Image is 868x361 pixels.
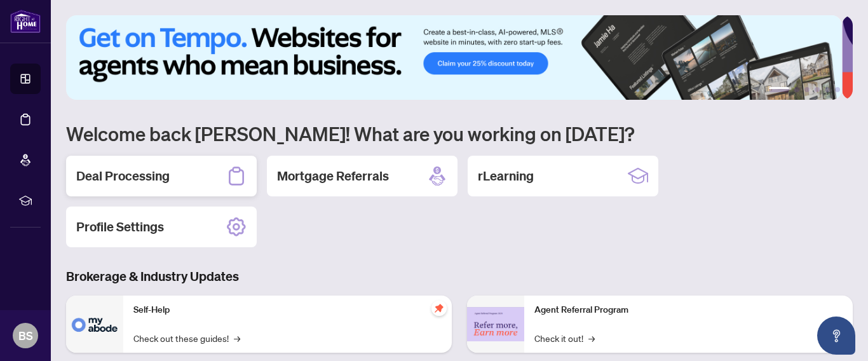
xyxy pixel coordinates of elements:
a: Check out these guides!→ [133,331,240,345]
h2: Deal Processing [76,167,170,185]
button: 5 [825,87,830,92]
button: Open asap [817,317,855,355]
a: Check it out!→ [534,331,595,345]
button: 2 [794,87,799,92]
h2: Profile Settings [76,218,164,236]
p: Self-Help [133,303,442,317]
span: pushpin [431,301,447,316]
h2: Mortgage Referrals [277,167,389,185]
span: → [588,331,595,345]
h1: Welcome back [PERSON_NAME]! What are you working on [DATE]? [66,121,853,146]
span: BS [18,327,33,344]
img: Agent Referral Program [467,307,524,342]
img: Self-Help [66,296,123,353]
h3: Brokerage & Industry Updates [66,268,853,285]
button: 6 [835,87,840,92]
button: 3 [804,87,810,92]
img: Slide 0 [66,15,842,100]
h2: rLearning [478,167,534,185]
p: Agent Referral Program [534,303,843,317]
img: logo [10,10,41,33]
button: 1 [769,87,789,92]
button: 4 [815,87,820,92]
span: → [234,331,240,345]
